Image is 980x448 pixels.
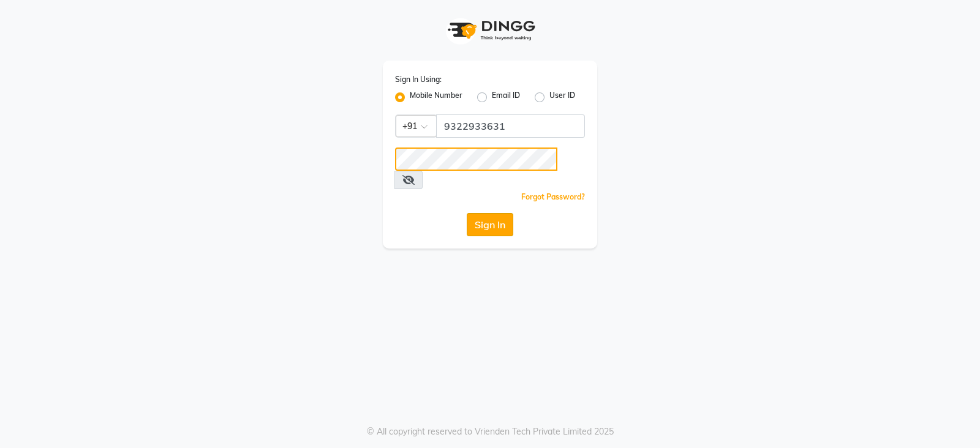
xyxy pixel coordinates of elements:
[549,90,575,105] label: User ID
[436,114,585,138] input: Username
[395,74,442,85] label: Sign In Using:
[492,90,520,105] label: Email ID
[521,192,585,201] a: Forgot Password?
[467,213,513,236] button: Sign In
[441,12,539,48] img: logo1.svg
[395,147,557,171] input: Username
[410,90,462,105] label: Mobile Number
